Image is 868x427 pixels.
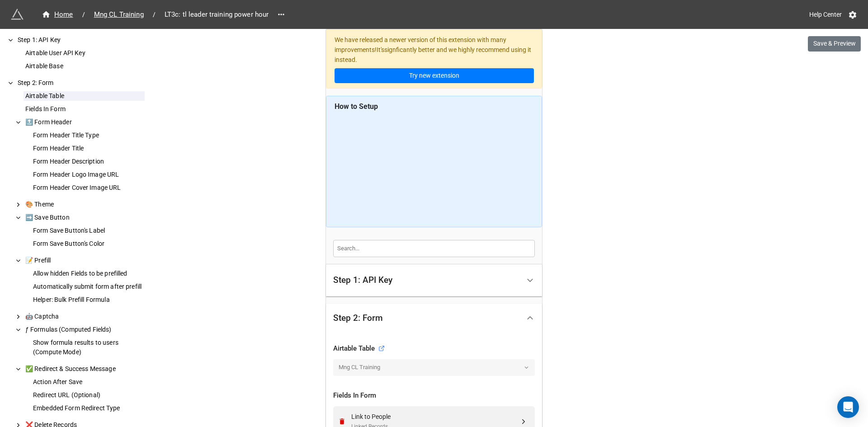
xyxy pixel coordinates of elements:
[326,304,542,333] div: Step 2: Form
[16,35,145,45] div: Step 1: API Key
[333,390,535,401] div: Fields In Form
[326,264,542,296] div: Step 1: API Key
[153,10,156,19] li: /
[24,312,145,321] div: 🤖 Captcha
[335,115,534,219] iframe: Advanced Form for Updating Airtable Records | Tutorial
[333,276,392,285] div: Step 1: API Key
[24,61,145,71] div: Airtable Base
[31,295,145,305] div: Helper: Bulk Prefill Formula
[24,256,145,265] div: 📝 Prefill
[82,10,85,19] li: /
[24,200,145,209] div: 🎨 Theme
[42,9,73,20] div: Home
[808,36,861,52] button: Save & Preview
[333,240,535,257] input: Search...
[89,9,149,20] a: Mng CL Training
[31,131,145,140] div: Form Header Title Type
[36,9,79,20] a: Home
[24,364,145,374] div: ✅ Redirect & Success Message
[24,117,145,127] div: 🔝 Form Header
[335,68,534,84] a: Try new extension
[24,91,145,101] div: Airtable Table
[16,78,145,88] div: Step 2: Form
[31,157,145,166] div: Form Header Description
[11,8,24,21] img: miniextensions-icon.73ae0678.png
[159,9,274,20] span: LT3c: tl leader training power hour
[24,325,145,334] div: ƒ Formulas (Computed Fields)
[326,29,542,89] div: We have released a newer version of this extension with many improvements! It's signficantly bett...
[335,102,378,111] b: How to Setup
[24,48,145,58] div: Airtable User API Key
[24,104,145,114] div: Fields In Form
[24,213,145,222] div: ➡️ Save Button
[36,9,274,20] nav: breadcrumb
[31,226,145,235] div: Form Save Button's Label
[333,314,383,323] div: Step 2: Form
[837,396,859,418] div: Open Intercom Messenger
[31,404,145,413] div: Embedded Form Redirect Type
[803,6,848,23] a: Help Center
[31,377,145,387] div: Action After Save
[338,418,349,425] a: Remove
[31,282,145,291] div: Automatically submit form after prefill
[31,239,145,249] div: Form Save Button's Color
[351,412,519,422] div: Link to People
[31,183,145,192] div: Form Header Cover Image URL
[31,338,145,357] div: Show formula results to users (Compute Mode)
[31,390,145,400] div: Redirect URL (Optional)
[31,144,145,153] div: Form Header Title
[31,269,145,278] div: Allow hidden Fields to be prefilled
[31,170,145,179] div: Form Header Logo Image URL
[333,343,385,354] div: Airtable Table
[89,9,149,20] span: Mng CL Training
